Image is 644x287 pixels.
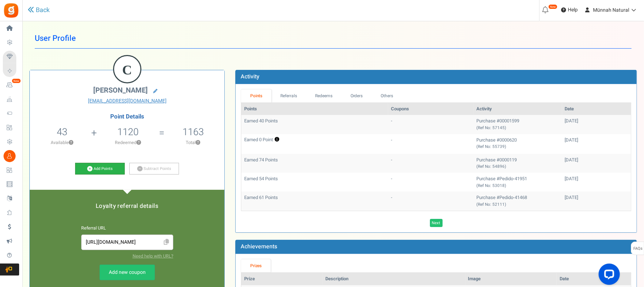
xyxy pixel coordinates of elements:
[476,144,506,150] small: (Ref No: 55739)
[97,139,158,146] p: Redeemed
[476,125,506,131] small: (Ref No: 57145)
[165,139,221,146] p: Total
[476,183,506,189] small: (Ref No: 53018)
[69,140,73,145] button: ?
[341,89,372,103] a: Orders
[129,163,179,175] a: Subtract Points
[430,219,443,227] a: Next
[37,203,217,209] h5: Loyalty referral details
[323,273,465,285] th: Description
[565,157,628,164] div: [DATE]
[241,89,271,103] a: Points
[3,2,19,18] img: Gratisfaction
[388,192,474,210] td: -
[136,140,141,145] button: ?
[114,56,140,84] figcaption: C
[161,236,172,249] span: Click to Copy
[33,139,90,146] p: Available
[241,259,271,272] a: Prizes
[241,154,388,173] td: Earned 74 Points
[183,127,204,137] h5: 1163
[593,6,629,14] span: Münnah Natural
[476,202,506,208] small: (Ref No: 52111)
[562,103,631,115] th: Date
[241,242,277,251] b: Achievements
[388,134,474,154] td: -
[93,85,148,95] span: [PERSON_NAME]
[565,176,628,182] div: [DATE]
[12,78,21,83] em: New
[474,134,562,154] td: Purchase #0000620
[372,89,402,103] a: Others
[474,154,562,173] td: Purchase #0000119
[474,115,562,134] td: Purchase #00001599
[241,103,388,115] th: Points
[388,115,474,134] td: -
[548,4,558,9] em: New
[565,194,628,201] div: [DATE]
[241,273,323,285] th: Prize
[35,98,219,105] a: [EMAIL_ADDRESS][DOMAIN_NAME]
[474,173,562,192] td: Purchase #Pedido-41951
[100,265,155,280] a: Add new coupon
[57,125,67,139] span: 43
[465,273,557,285] th: Image
[30,114,224,120] h4: Point Details
[241,192,388,210] td: Earned 61 Points
[474,192,562,210] td: Purchase #Pedido-41468
[565,118,628,125] div: [DATE]
[566,6,578,13] span: Help
[388,103,474,115] th: Coupons
[3,79,19,91] a: New
[196,140,200,145] button: ?
[117,127,139,137] h5: 1120
[388,173,474,192] td: -
[388,154,474,173] td: -
[557,273,631,285] th: Date
[133,253,173,259] a: Need help with URL?
[633,242,643,255] span: FAQs
[558,4,581,16] a: Help
[306,89,342,103] a: Redeems
[565,137,628,144] div: [DATE]
[241,72,259,81] b: Activity
[75,163,125,175] a: Add Points
[474,103,562,115] th: Activity
[271,89,306,103] a: Referrals
[241,173,388,192] td: Earned 54 Points
[244,137,273,142] span: Earned 0 Point
[241,115,388,134] td: Earned 40 Points
[35,28,632,49] h1: User Profile
[476,164,506,170] small: (Ref No: 54896)
[81,226,173,231] h6: Referral URL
